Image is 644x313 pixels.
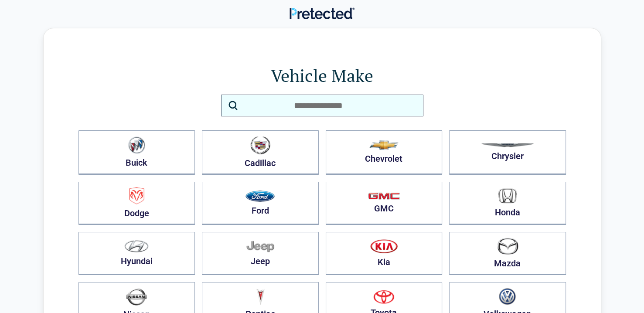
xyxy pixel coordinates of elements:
[326,182,443,225] button: GMC
[449,130,566,175] button: Chrysler
[78,130,195,175] button: Buick
[202,130,319,175] button: Cadillac
[449,182,566,225] button: Honda
[326,232,443,275] button: Kia
[78,232,195,275] button: Hyundai
[449,232,566,275] button: Mazda
[202,182,319,225] button: Ford
[326,130,443,175] button: Chevrolet
[78,63,566,88] h1: Vehicle Make
[78,182,195,225] button: Dodge
[202,232,319,275] button: Jeep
